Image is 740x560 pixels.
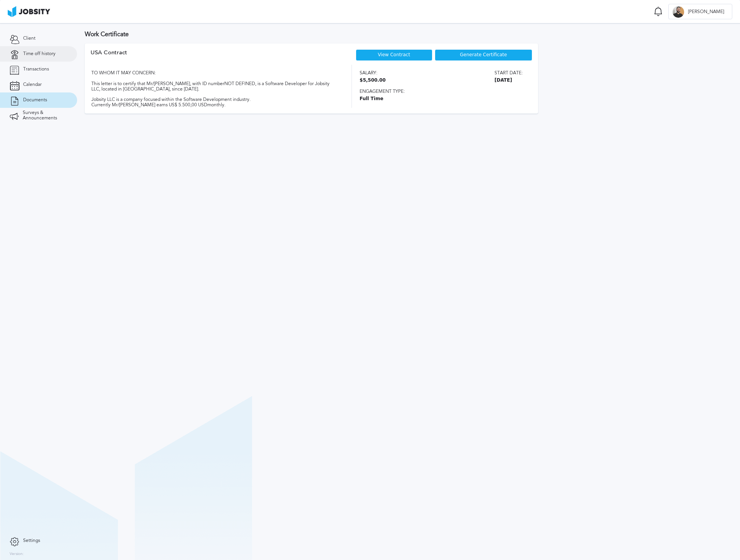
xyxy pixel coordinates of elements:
span: Full Time [360,96,523,102]
span: Surveys & Announcements [23,110,67,121]
button: J[PERSON_NAME] [668,4,732,19]
span: $5,500.00 [360,78,386,83]
span: Transactions [23,67,49,72]
span: Generate Certificate [460,52,507,58]
img: ab4bad089aa723f57921c736e9817d99.png [8,6,50,17]
span: Client [23,36,35,41]
span: Calendar [23,82,42,87]
span: Start date: [494,70,523,76]
h3: Work Certificate [85,31,732,38]
span: Engagement type: [360,89,523,94]
div: J [673,6,684,18]
span: Time off history [23,51,55,57]
label: Version: [10,552,24,557]
span: Settings [23,538,40,543]
span: Salary: [360,70,386,76]
span: Documents [23,97,47,103]
div: TO WHOM IT MAY CONCERN: This letter is to certify that Mr/[PERSON_NAME], with ID number NOT DEFIN... [91,65,338,108]
span: [DATE] [494,78,523,83]
div: USA Contract [91,49,127,65]
span: [PERSON_NAME] [684,9,728,15]
a: View Contract [378,52,410,57]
